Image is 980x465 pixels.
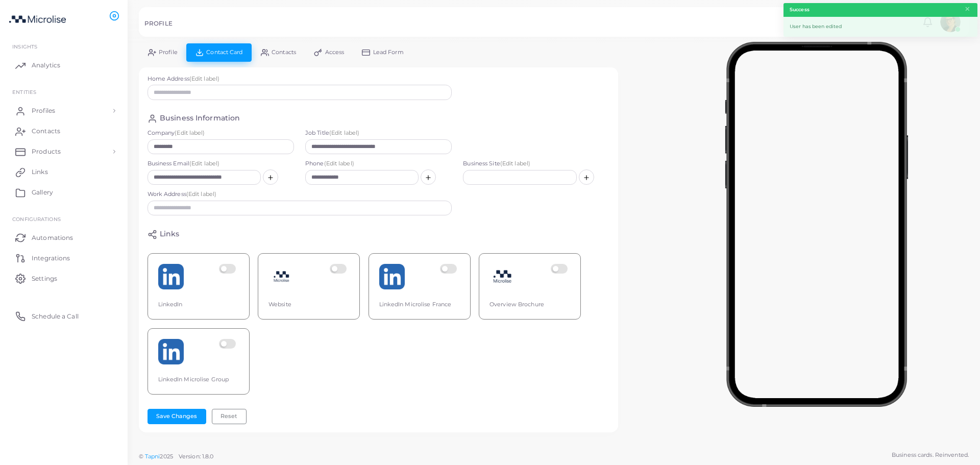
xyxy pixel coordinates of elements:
[272,50,296,55] span: Contacts
[139,452,213,461] span: ©
[32,254,70,263] span: Integrations
[158,339,184,364] img: linkedin.png
[32,312,79,321] span: Schedule a Call
[32,233,73,242] span: Automations
[8,182,120,203] a: Gallery
[32,127,60,136] span: Contacts
[268,301,349,309] div: Website
[790,6,810,13] strong: Success
[32,188,53,197] span: Gallery
[463,160,609,168] label: Business Site
[12,89,36,95] span: ENTITIES
[148,409,206,424] button: Save Changes
[12,43,37,50] span: INSIGHTS
[32,61,60,70] span: Analytics
[324,160,354,167] span: (Edit label)
[325,50,345,55] span: Access
[158,376,239,384] div: LinkedIn Microlise Group
[8,162,120,182] a: Links
[12,216,61,222] span: Configurations
[159,50,178,55] span: Profile
[32,147,61,156] span: Products
[158,301,239,309] div: LinkedIn
[148,160,294,168] label: Business Email
[725,42,908,407] img: phone-mock.b55596b7.png
[8,227,120,248] a: Automations
[148,190,452,199] label: Work Address
[148,75,452,83] label: Home Address
[489,301,570,309] div: Overview Brochure
[489,264,515,289] img: 0urkgqREsKOwIlUl1Ebqz2IQc-1742283681362.png
[892,451,969,459] span: Business cards. Reinvented.
[212,409,247,424] button: Reset
[175,129,205,136] span: (Edit label)
[189,75,219,82] span: (Edit label)
[206,50,242,55] span: Contact Card
[500,160,530,167] span: (Edit label)
[9,10,66,29] img: logo
[158,264,184,289] img: linkedin.png
[186,190,216,198] span: (Edit label)
[32,274,57,283] span: Settings
[189,160,219,167] span: (Edit label)
[8,55,120,76] a: Analytics
[160,114,240,124] h4: Business Information
[8,248,120,268] a: Integrations
[8,306,120,326] a: Schedule a Call
[379,264,405,289] img: linkedin.png
[8,101,120,121] a: Profiles
[268,264,294,289] img: G8fM0ag2xK68j5Y6CE3rTHDegNh0GpZq-1706795282325.png
[305,129,452,137] label: Job Title
[32,167,48,177] span: Links
[964,4,971,15] button: Close
[179,453,214,460] span: Version: 1.8.0
[148,129,294,137] label: Company
[8,121,120,141] a: Contacts
[8,141,120,162] a: Products
[32,106,55,115] span: Profiles
[145,453,160,460] a: Tapni
[144,20,173,27] h5: PROFILE
[160,452,173,461] span: 2025
[373,50,404,55] span: Lead Form
[329,129,359,136] span: (Edit label)
[305,160,452,168] label: Phone
[8,268,120,288] a: Settings
[160,230,180,239] h4: Links
[783,17,977,37] div: User has been edited
[379,301,460,309] div: LinkedIn Microlise France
